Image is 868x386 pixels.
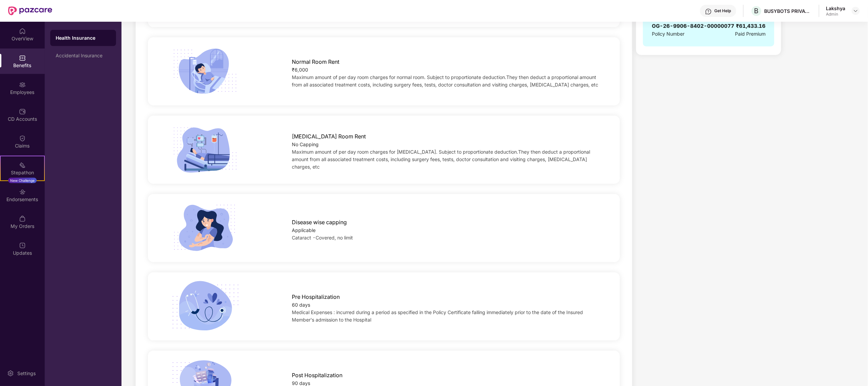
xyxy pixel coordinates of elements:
img: svg+xml;base64,PHN2ZyBpZD0iRW1wbG95ZWVzIiB4bWxucz0iaHR0cDovL3d3dy53My5vcmcvMjAwMC9zdmciIHdpZHRoPS... [19,81,26,88]
img: svg+xml;base64,PHN2ZyBpZD0iQ0RfQWNjb3VudHMiIGRhdGEtbmFtZT0iQ0QgQWNjb3VudHMiIHhtbG5zPSJodHRwOi8vd3... [19,108,26,115]
div: Lakshya [826,5,846,12]
img: svg+xml;base64,PHN2ZyBpZD0iQmVuZWZpdHMiIHhtbG5zPSJodHRwOi8vd3d3LnczLm9yZy8yMDAwL3N2ZyIgd2lkdGg9Ij... [19,55,26,61]
img: icon [168,124,242,175]
img: icon [168,202,242,254]
span: OG-26-9906-8402-00000077 [652,23,734,29]
img: icon [168,281,242,332]
div: Get Help [715,8,731,14]
span: Medical Expenses : incurred during a period as specified in the Policy Certificate falling immedi... [292,309,583,323]
img: icon [168,46,242,97]
img: svg+xml;base64,PHN2ZyBpZD0iQ2xhaW0iIHhtbG5zPSJodHRwOi8vd3d3LnczLm9yZy8yMDAwL3N2ZyIgd2lkdGg9IjIwIi... [19,135,26,142]
img: svg+xml;base64,PHN2ZyBpZD0iU2V0dGluZy0yMHgyMCIgeG1sbnM9Imh0dHA6Ly93d3cudzMub3JnLzIwMDAvc3ZnIiB3aW... [7,370,14,377]
div: Settings [15,370,38,377]
span: Cataract -Covered, no limit [292,235,353,240]
span: Maximum amount of per day room charges for [MEDICAL_DATA]. Subject to proportionate deduction.The... [292,149,590,170]
span: Pre Hospitalization [292,293,340,301]
span: Post Hospitalization [292,371,342,380]
div: 60 days [292,301,599,309]
div: Health Insurance [56,35,111,41]
img: svg+xml;base64,PHN2ZyBpZD0iTXlfT3JkZXJzIiBkYXRhLW5hbWU9Ik15IE9yZGVycyIgeG1sbnM9Imh0dHA6Ly93d3cudz... [19,215,26,222]
img: New Pazcare Logo [8,6,52,15]
div: New Challenge [8,178,37,183]
span: Normal Room Rent [292,58,339,66]
div: Accidental Insurance [56,53,111,58]
span: Paid Premium [735,30,766,38]
div: Applicable [292,227,599,234]
div: No Capping [292,141,599,148]
img: svg+xml;base64,PHN2ZyBpZD0iSGVscC0zMngzMiIgeG1sbnM9Imh0dHA6Ly93d3cudzMub3JnLzIwMDAvc3ZnIiB3aWR0aD... [705,8,712,15]
span: [MEDICAL_DATA] Room Rent [292,132,366,141]
div: ₹61,433.16 [736,22,766,30]
img: svg+xml;base64,PHN2ZyBpZD0iVXBkYXRlZCIgeG1sbnM9Imh0dHA6Ly93d3cudzMub3JnLzIwMDAvc3ZnIiB3aWR0aD0iMj... [19,242,26,249]
span: Policy Number [652,31,684,37]
div: BUSYBOTS PRIVATE LIMITED [765,8,812,14]
span: Disease wise capping [292,218,347,227]
div: Stepathon [1,169,44,176]
div: ₹6,000 [292,66,599,74]
img: svg+xml;base64,PHN2ZyBpZD0iSG9tZSIgeG1sbnM9Imh0dHA6Ly93d3cudzMub3JnLzIwMDAvc3ZnIiB3aWR0aD0iMjAiIG... [19,28,26,35]
span: Maximum amount of per day room charges for normal room. Subject to proportionate deduction.They t... [292,74,598,88]
span: B [754,7,759,15]
img: svg+xml;base64,PHN2ZyBpZD0iRW5kb3JzZW1lbnRzIiB4bWxucz0iaHR0cDovL3d3dy53My5vcmcvMjAwMC9zdmciIHdpZH... [19,189,26,195]
img: svg+xml;base64,PHN2ZyB4bWxucz0iaHR0cDovL3d3dy53My5vcmcvMjAwMC9zdmciIHdpZHRoPSIyMSIgaGVpZ2h0PSIyMC... [19,162,26,169]
img: svg+xml;base64,PHN2ZyBpZD0iRHJvcGRvd24tMzJ4MzIiIHhtbG5zPSJodHRwOi8vd3d3LnczLm9yZy8yMDAwL3N2ZyIgd2... [853,8,858,14]
div: Admin [826,12,846,17]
